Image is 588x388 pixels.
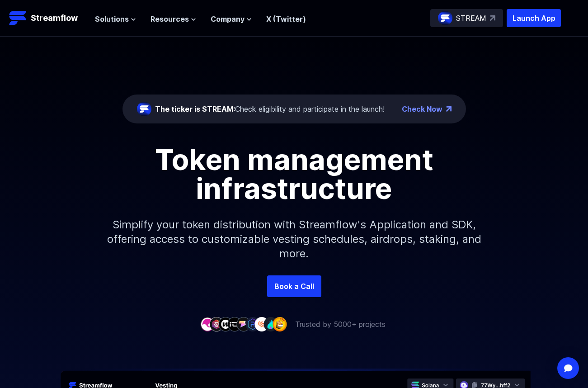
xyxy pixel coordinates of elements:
button: Company [211,14,252,24]
a: Check Now [402,104,442,114]
img: Streamflow Logo [9,9,27,27]
img: company-3 [218,317,233,331]
img: top-right-arrow.svg [490,15,495,21]
img: company-8 [263,317,278,331]
img: company-4 [227,317,242,331]
span: Solutions [95,14,129,24]
img: streamflow-logo-circle.png [438,11,452,25]
button: Launch App [507,9,561,27]
a: X (Twitter) [266,14,306,24]
p: Streamflow [31,12,78,24]
p: Trusted by 5000+ projects [295,319,386,330]
p: STREAM [456,13,486,24]
div: Open Intercom Messenger [557,357,579,379]
img: company-2 [209,317,224,331]
p: Simplify your token distribution with Streamflow's Application and SDK, offering access to custom... [100,203,489,275]
img: company-7 [254,317,269,331]
img: company-5 [236,317,251,331]
a: STREAM [430,9,503,27]
img: company-9 [273,317,287,331]
a: Streamflow [9,9,86,27]
img: company-1 [200,317,215,331]
span: Company [211,14,245,24]
img: company-6 [245,317,260,331]
img: streamflow-logo-circle.png [137,102,151,116]
button: Resources [151,14,196,24]
div: Check eligibility and participate in the launch! [155,104,385,114]
h1: Token management infrastructure [91,145,498,203]
span: Resources [151,14,189,24]
img: top-right-arrow.png [446,106,452,112]
span: The ticker is STREAM: [155,104,235,114]
a: Book a Call [267,275,321,297]
button: Solutions [95,14,136,24]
